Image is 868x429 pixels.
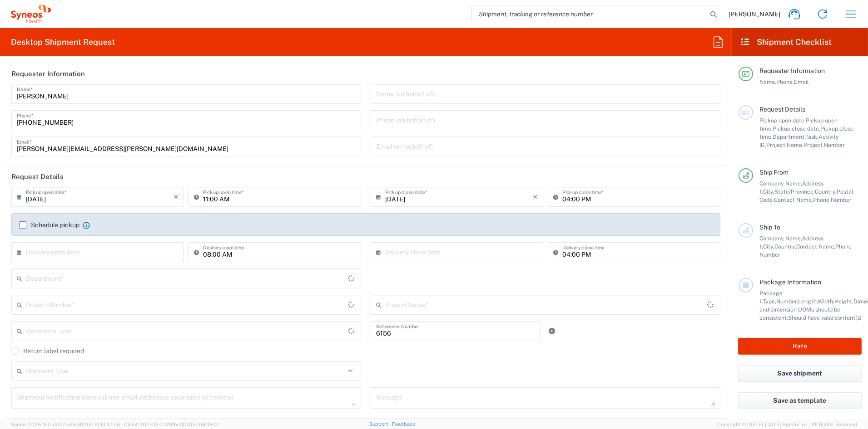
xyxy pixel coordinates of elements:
[818,298,834,305] span: Width,
[774,243,796,250] span: Country,
[759,235,802,242] span: Company Name,
[759,106,805,113] span: Request Details
[19,221,79,229] label: Schedule pickup
[729,10,780,18] span: [PERSON_NAME]
[182,422,218,427] span: [DATE] 09:39:01
[759,180,802,187] span: Company Name,
[759,169,789,176] span: Ship From
[738,365,862,382] button: Save shipment
[804,141,845,148] span: Project Number
[174,190,179,204] i: ×
[546,325,558,337] a: Add Reference
[763,188,774,195] span: City,
[759,278,821,286] span: Package Information
[813,196,852,203] span: Phone Number
[834,298,853,305] span: Height,
[798,298,818,305] span: Length,
[83,422,120,427] span: [DATE] 10:47:06
[773,133,805,140] span: Department,
[738,392,862,409] button: Save as template
[759,67,825,74] span: Requester Information
[392,421,415,427] a: Feedback
[369,421,392,427] a: Support
[805,133,818,140] span: Task,
[763,243,774,250] span: City,
[774,196,813,203] span: Contact Name,
[788,314,862,321] span: Should have valid content(s)
[776,78,794,85] span: Phone,
[794,78,809,85] span: Email
[124,422,218,427] span: Client: 2025.19.0-129fbcf
[740,37,832,48] h2: Shipment Checklist
[815,188,837,195] span: Country,
[717,420,857,429] span: Copyright © [DATE]-[DATE] Agistix Inc., All Rights Reserved
[774,188,815,195] span: State/Province,
[759,224,780,231] span: Ship To
[533,190,538,204] i: ×
[763,298,776,305] span: Type,
[759,117,806,124] span: Pickup open date,
[11,422,120,427] span: Server: 2025.19.0-d447cefac8f
[11,37,115,48] h2: Desktop Shipment Request
[766,141,804,148] span: Project Name,
[796,243,835,250] span: Contact Name,
[759,290,783,305] span: Package 1:
[11,69,85,78] h2: Requester Information
[472,5,707,23] input: Shipment, tracking or reference number
[738,338,862,355] button: Rate
[773,125,820,132] span: Pickup close date,
[11,347,84,355] label: Return label required
[759,78,776,85] span: Name,
[776,298,798,305] span: Number,
[11,172,64,181] h2: Request Details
